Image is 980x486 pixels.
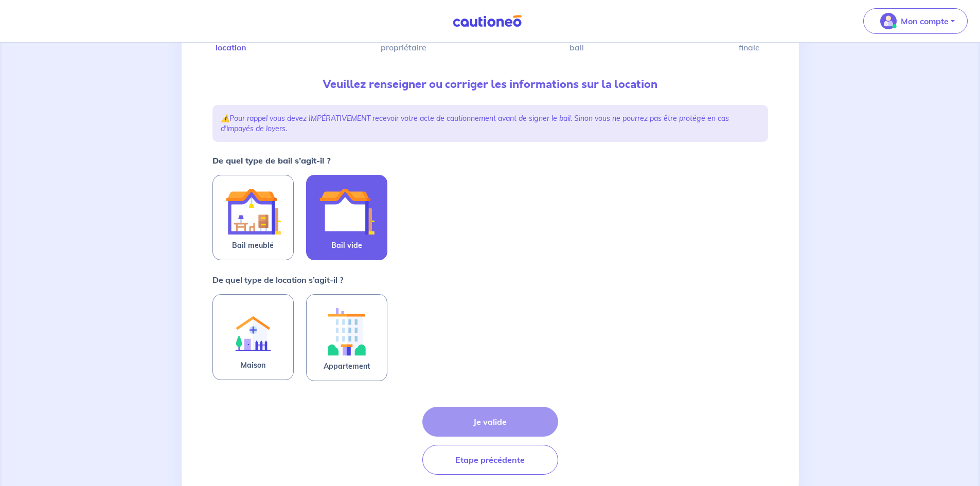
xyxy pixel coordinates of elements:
label: Informations location [221,31,241,51]
p: De quel type de location s’agit-il ? [212,274,343,286]
label: Informations bail [566,31,587,51]
img: illu_account_valid_menu.svg [880,13,897,29]
label: Validation finale [739,31,760,51]
span: Maison [241,359,265,371]
img: illu_rent.svg [225,303,281,359]
span: Bail vide [331,239,362,251]
button: illu_account_valid_menu.svgMon compte [863,8,968,34]
strong: De quel type de bail s’agit-il ? [212,155,331,166]
span: Bail meublé [232,239,274,251]
img: Cautioneo [449,15,526,28]
p: ⚠️ [221,113,760,134]
p: Veuillez renseigner ou corriger les informations sur la location [212,76,768,93]
img: illu_furnished_lease.svg [225,184,281,239]
img: illu_apartment.svg [319,303,375,360]
label: Informations propriétaire [394,31,414,51]
p: Mon compte [901,15,949,27]
button: Etape précédente [422,445,558,475]
em: Pour rappel vous devez IMPÉRATIVEMENT recevoir votre acte de cautionnement avant de signer le bai... [221,114,729,133]
span: Appartement [324,360,370,372]
img: illu_empty_lease.svg [319,184,375,239]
